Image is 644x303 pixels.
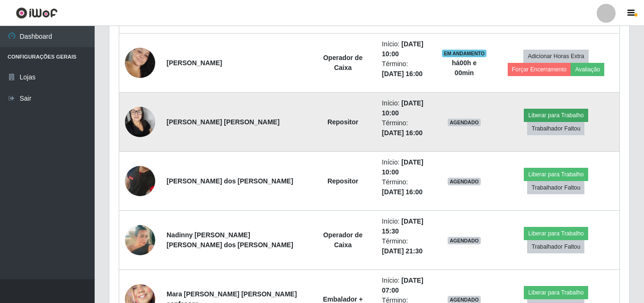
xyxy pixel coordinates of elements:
[382,236,430,256] li: Término:
[448,237,481,244] span: AGENDADO
[382,98,430,118] li: Início:
[323,54,362,71] strong: Operador de Caixa
[382,99,423,117] time: [DATE] 10:00
[382,118,430,138] li: Término:
[382,158,423,176] time: [DATE] 10:00
[382,70,423,78] time: [DATE] 16:00
[524,168,588,181] button: Liberar para Trabalho
[571,63,604,76] button: Avaliação
[448,119,481,126] span: AGENDADO
[382,129,423,137] time: [DATE] 16:00
[125,213,155,267] img: 1755794776591.jpeg
[448,178,481,185] span: AGENDADO
[125,40,155,86] img: 1750087788307.jpeg
[382,216,430,236] li: Início:
[167,231,293,249] strong: Nadinny [PERSON_NAME] [PERSON_NAME] dos [PERSON_NAME]
[382,188,423,196] time: [DATE] 16:00
[527,181,584,194] button: Trabalhador Faltou
[382,247,423,255] time: [DATE] 21:30
[125,150,155,212] img: 1750371001902.jpeg
[524,109,588,122] button: Liberar para Trabalho
[527,122,584,135] button: Trabalhador Faltou
[523,50,588,63] button: Adicionar Horas Extra
[167,59,222,67] strong: [PERSON_NAME]
[524,227,588,240] button: Liberar para Trabalho
[167,177,293,185] strong: [PERSON_NAME] dos [PERSON_NAME]
[442,50,487,57] span: EM ANDAMENTO
[327,177,358,185] strong: Repositor
[323,231,362,249] strong: Operador de Caixa
[382,217,423,235] time: [DATE] 15:30
[452,59,476,77] strong: há 00 h e 00 min
[382,177,430,197] li: Término:
[382,59,430,79] li: Término:
[167,118,280,126] strong: [PERSON_NAME] [PERSON_NAME]
[382,40,423,58] time: [DATE] 10:00
[382,39,430,59] li: Início:
[16,7,58,19] img: CoreUI Logo
[327,118,358,126] strong: Repositor
[382,276,430,295] li: Início:
[382,277,423,294] time: [DATE] 07:00
[508,63,571,76] button: Forçar Encerramento
[524,286,588,299] button: Liberar para Trabalho
[125,96,155,148] img: 1664333907244.jpeg
[527,240,584,253] button: Trabalhador Faltou
[323,295,362,303] strong: Embalador +
[382,157,430,177] li: Início:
